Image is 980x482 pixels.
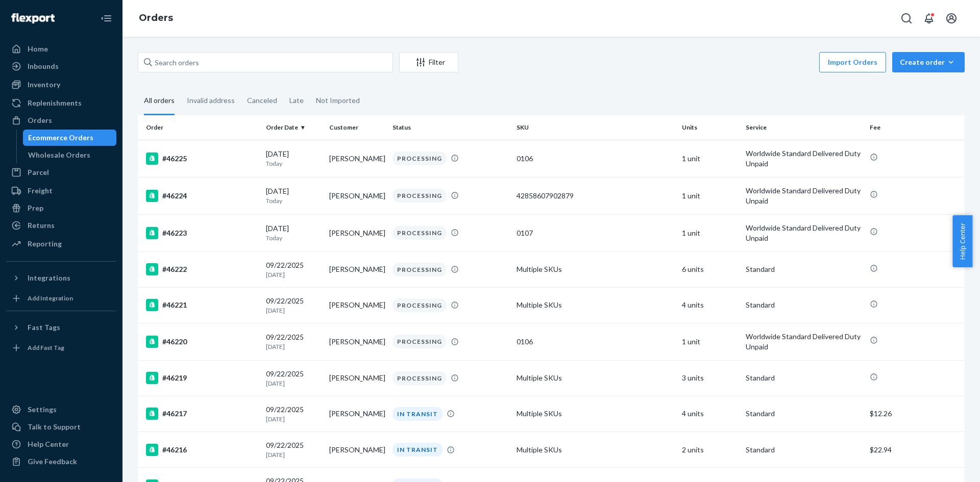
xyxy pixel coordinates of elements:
td: [PERSON_NAME] [325,140,388,177]
td: [PERSON_NAME] [325,214,388,251]
button: Give Feedback [6,453,116,470]
div: Help Center [28,439,69,449]
td: [PERSON_NAME] [325,432,388,468]
div: #46221 [146,299,258,311]
div: Ecommerce Orders [28,133,93,143]
a: Home [6,41,116,57]
th: Order [138,115,262,140]
div: Returns [28,220,55,231]
button: Open Search Box [896,8,917,29]
td: Multiple SKUs [512,251,678,287]
th: Status [388,115,512,140]
div: Prep [28,203,43,213]
div: Fast Tags [28,322,60,333]
div: Integrations [28,273,70,283]
p: Standard [746,409,862,419]
a: Settings [6,401,116,418]
a: Talk to Support [6,419,116,435]
td: [PERSON_NAME] [325,287,388,323]
p: [DATE] [266,270,321,279]
div: PROCESSING [393,189,447,202]
div: #46220 [146,336,258,348]
button: Create order [892,52,965,72]
td: 1 unit [678,214,741,251]
p: Standard [746,300,862,310]
a: Wholesale Orders [23,147,117,163]
div: 09/22/2025 [266,296,321,315]
td: $22.94 [866,432,965,468]
p: [DATE] [266,342,321,351]
p: [DATE] [266,450,321,459]
p: Worldwide Standard Delivered Duty Unpaid [746,148,862,169]
div: Talk to Support [28,422,81,432]
div: [DATE] [266,223,321,242]
th: Service [742,115,866,140]
button: Filter [399,52,458,72]
div: 09/22/2025 [266,332,321,351]
div: #46222 [146,263,258,275]
div: Invalid address [187,87,235,114]
div: #46217 [146,408,258,420]
button: Open account menu [941,8,962,29]
a: Ecommerce Orders [23,130,117,146]
div: PROCESSING [393,226,447,240]
a: Orders [6,112,116,129]
a: Prep [6,200,116,216]
div: [DATE] [266,186,321,205]
button: Import Orders [819,52,886,72]
p: Standard [746,373,862,383]
div: All orders [144,87,175,115]
ol: breadcrumbs [131,4,181,33]
th: Order Date [262,115,325,140]
td: [PERSON_NAME] [325,251,388,287]
a: Parcel [6,164,116,181]
td: 2 units [678,432,741,468]
a: Returns [6,217,116,234]
div: Reporting [28,239,62,249]
p: Worldwide Standard Delivered Duty Unpaid [746,332,862,352]
div: [DATE] [266,149,321,168]
div: 0107 [517,228,674,238]
div: PROCESSING [393,335,447,348]
div: Home [28,44,48,54]
div: 0106 [517,337,674,347]
a: Help Center [6,436,116,452]
a: Add Fast Tag [6,340,116,356]
p: Standard [746,264,862,274]
div: Parcel [28,167,49,177]
p: [DATE] [266,415,321,423]
td: Multiple SKUs [512,360,678,396]
div: Canceled [247,87,277,114]
td: [PERSON_NAME] [325,396,388,432]
td: 3 units [678,360,741,396]
td: 1 unit [678,140,741,177]
button: Fast Tags [6,319,116,336]
div: PROCESSING [393,263,447,276]
div: Inbounds [28,61,59,71]
p: Worldwide Standard Delivered Duty Unpaid [746,186,862,206]
div: Orders [28,115,52,125]
div: Filter [400,57,458,67]
div: Replenishments [28,98,82,108]
th: Units [678,115,741,140]
a: Freight [6,183,116,199]
div: Add Integration [28,294,73,302]
div: 42858607902879 [517,191,674,201]
div: #46224 [146,190,258,202]
th: Fee [866,115,965,140]
div: 09/22/2025 [266,404,321,423]
div: 0106 [517,154,674,164]
td: $12.26 [866,396,965,432]
p: Today [266,234,321,242]
a: Inventory [6,77,116,93]
div: #46216 [146,444,258,456]
p: [DATE] [266,379,321,388]
div: IN TRANSIT [393,407,443,421]
div: Add Fast Tag [28,343,64,352]
div: Customer [329,123,384,132]
div: Not Imported [316,87,360,114]
a: Inbounds [6,58,116,74]
button: Help Center [952,215,972,267]
td: Multiple SKUs [512,287,678,323]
